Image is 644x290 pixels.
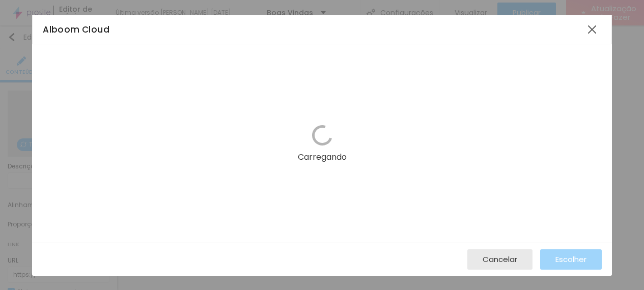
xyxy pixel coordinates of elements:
span: Carregando [298,151,347,163]
button: Escolher [540,249,602,270]
span: Alboom Cloud [43,23,109,36]
button: Cancelar [467,249,533,270]
span: Cancelar [483,255,517,264]
span: Escolher [555,255,586,264]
